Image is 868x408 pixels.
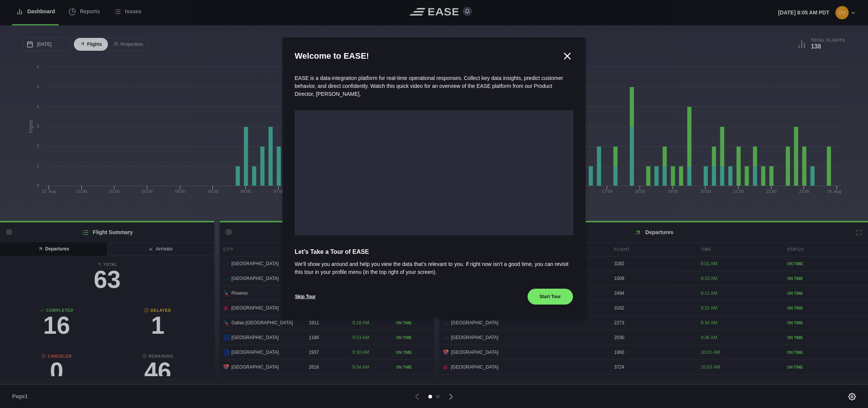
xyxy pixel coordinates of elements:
[295,50,561,62] h2: Welcome to EASE!
[295,288,316,305] button: Skip Tour
[295,110,573,235] iframe: onboarding
[295,260,573,276] span: We’ll show you around and help you view the data that’s relevant to you. If right now isn’t a goo...
[12,392,31,400] span: Page 1
[527,288,573,305] button: Start Tour
[295,247,573,256] span: Let’s Take a Tour of EASE
[295,75,563,97] span: EASE is a data-integration platform for real-time operational responses. Collect key data insight...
